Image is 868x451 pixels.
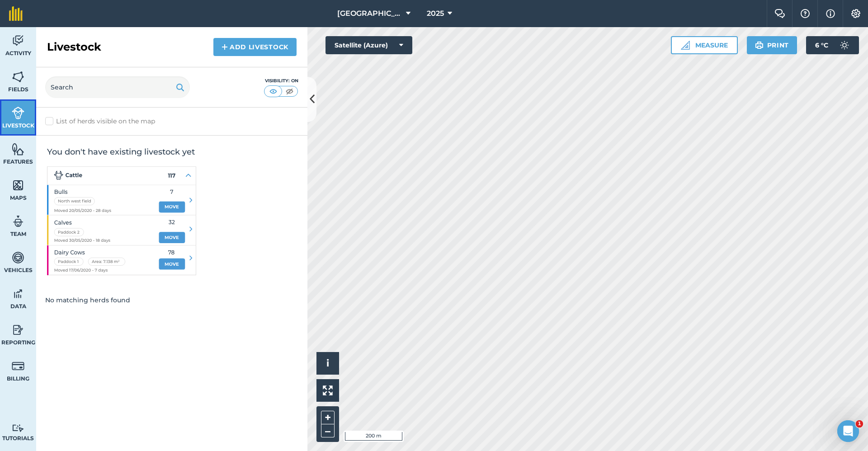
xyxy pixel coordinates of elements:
[12,179,24,192] img: svg+xml;base64,PHN2ZyB4bWxucz0iaHR0cDovL3d3dy53My5vcmcvMjAwMC9zdmciIHdpZHRoPSI1NiIgaGVpZ2h0PSI2MC...
[12,215,24,228] img: svg+xml;base64,PD94bWwgdmVyc2lvbj0iMS4wIiBlbmNvZGluZz0idXRmLTgiPz4KPCEtLSBHZW5lcmF0b3I6IEFkb2JlIE...
[268,87,279,96] img: svg+xml;base64,PHN2ZyB4bWxucz0iaHR0cDovL3d3dy53My5vcmcvMjAwMC9zdmciIHdpZHRoPSI1MCIgaGVpZ2h0PSI0MC...
[12,70,24,84] img: svg+xml;base64,PHN2ZyB4bWxucz0iaHR0cDovL3d3dy53My5vcmcvMjAwMC9zdmciIHdpZHRoPSI1NiIgaGVpZ2h0PSI2MC...
[12,359,24,373] img: svg+xml;base64,PD94bWwgdmVyc2lvbj0iMS4wIiBlbmNvZGluZz0idXRmLTgiPz4KPCEtLSBHZW5lcmF0b3I6IEFkb2JlIE...
[747,36,797,54] button: Print
[316,352,339,375] button: i
[12,424,24,432] img: svg+xml;base64,PD94bWwgdmVyc2lvbj0iMS4wIiBlbmNvZGluZz0idXRmLTgiPz4KPCEtLSBHZW5lcmF0b3I6IEFkb2JlIE...
[325,36,412,54] button: Satellite (Azure)
[284,87,295,96] img: svg+xml;base64,PHN2ZyB4bWxucz0iaHR0cDovL3d3dy53My5vcmcvMjAwMC9zdmciIHdpZHRoPSI1MCIgaGVpZ2h0PSI0MC...
[826,8,835,19] img: svg+xml;base64,PHN2ZyB4bWxucz0iaHR0cDovL3d3dy53My5vcmcvMjAwMC9zdmciIHdpZHRoPSIxNyIgaGVpZ2h0PSIxNy...
[321,424,335,437] button: –
[815,36,828,54] span: 6 ° C
[774,9,785,18] img: Two speech bubbles overlapping with the left bubble in the forefront
[850,9,861,18] img: A cog icon
[323,385,333,395] img: Four arrows, one pointing top left, one top right, one bottom right and the last bottom left
[47,40,101,54] h2: Livestock
[326,357,329,369] span: i
[12,34,24,47] img: svg+xml;base64,PD94bWwgdmVyc2lvbj0iMS4wIiBlbmNvZGluZz0idXRmLTgiPz4KPCEtLSBHZW5lcmF0b3I6IEFkb2JlIE...
[12,287,24,301] img: svg+xml;base64,PD94bWwgdmVyc2lvbj0iMS4wIiBlbmNvZGluZz0idXRmLTgiPz4KPCEtLSBHZW5lcmF0b3I6IEFkb2JlIE...
[176,82,184,93] img: svg+xml;base64,PHN2ZyB4bWxucz0iaHR0cDovL3d3dy53My5vcmcvMjAwMC9zdmciIHdpZHRoPSIxOSIgaGVpZ2h0PSIyNC...
[264,77,298,85] div: Visibility: On
[36,286,307,314] div: No matching herds found
[12,251,24,264] img: svg+xml;base64,PD94bWwgdmVyc2lvbj0iMS4wIiBlbmNvZGluZz0idXRmLTgiPz4KPCEtLSBHZW5lcmF0b3I6IEFkb2JlIE...
[755,40,764,51] img: svg+xml;base64,PHN2ZyB4bWxucz0iaHR0cDovL3d3dy53My5vcmcvMjAwMC9zdmciIHdpZHRoPSIxOSIgaGVpZ2h0PSIyNC...
[47,146,297,157] h2: You don't have existing livestock yet
[45,117,298,126] label: List of herds visible on the map
[806,36,859,54] button: 6 °C
[12,323,24,337] img: svg+xml;base64,PD94bWwgdmVyc2lvbj0iMS4wIiBlbmNvZGluZz0idXRmLTgiPz4KPCEtLSBHZW5lcmF0b3I6IEFkb2JlIE...
[9,6,23,21] img: fieldmargin Logo
[321,411,335,424] button: +
[835,36,854,54] img: svg+xml;base64,PD94bWwgdmVyc2lvbj0iMS4wIiBlbmNvZGluZz0idXRmLTgiPz4KPCEtLSBHZW5lcmF0b3I6IEFkb2JlIE...
[12,142,24,156] img: svg+xml;base64,PHN2ZyB4bWxucz0iaHR0cDovL3d3dy53My5vcmcvMjAwMC9zdmciIHdpZHRoPSI1NiIgaGVpZ2h0PSI2MC...
[837,420,859,442] iframe: Intercom live chat
[12,106,24,120] img: svg+xml;base64,PD94bWwgdmVyc2lvbj0iMS4wIiBlbmNvZGluZz0idXRmLTgiPz4KPCEtLSBHZW5lcmF0b3I6IEFkb2JlIE...
[856,420,863,428] span: 1
[337,8,402,19] span: [GEOGRAPHIC_DATA] (Gardens)
[671,36,738,54] button: Measure
[427,8,444,19] span: 2025
[45,76,190,98] input: Search
[213,38,297,56] a: Add Livestock
[681,41,690,50] img: Ruler icon
[222,42,228,52] img: svg+xml;base64,PHN2ZyB4bWxucz0iaHR0cDovL3d3dy53My5vcmcvMjAwMC9zdmciIHdpZHRoPSIxNCIgaGVpZ2h0PSIyNC...
[800,9,811,18] img: A question mark icon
